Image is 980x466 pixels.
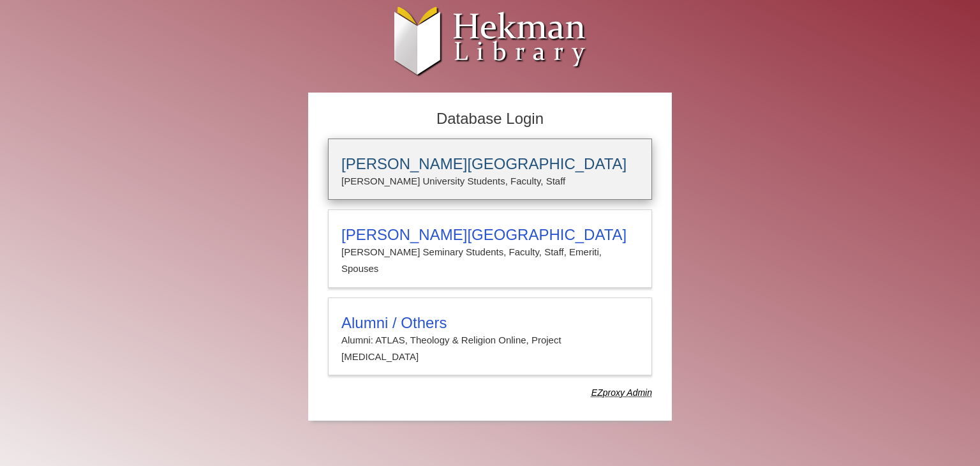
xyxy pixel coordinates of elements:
h3: Alumni / Others [341,314,639,332]
p: [PERSON_NAME] University Students, Faculty, Staff [341,173,639,190]
h2: Database Login [322,106,658,132]
a: [PERSON_NAME][GEOGRAPHIC_DATA][PERSON_NAME] Seminary Students, Faculty, Staff, Emeriti, Spouses [328,209,652,288]
h3: [PERSON_NAME][GEOGRAPHIC_DATA] [341,226,639,244]
p: Alumni: ATLAS, Theology & Religion Online, Project [MEDICAL_DATA] [341,332,639,366]
dfn: Use Alumni login [591,387,652,398]
h3: [PERSON_NAME][GEOGRAPHIC_DATA] [341,155,639,173]
p: [PERSON_NAME] Seminary Students, Faculty, Staff, Emeriti, Spouses [341,244,639,278]
summary: Alumni / OthersAlumni: ATLAS, Theology & Religion Online, Project [MEDICAL_DATA] [341,314,639,366]
a: [PERSON_NAME][GEOGRAPHIC_DATA][PERSON_NAME] University Students, Faculty, Staff [328,139,652,200]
